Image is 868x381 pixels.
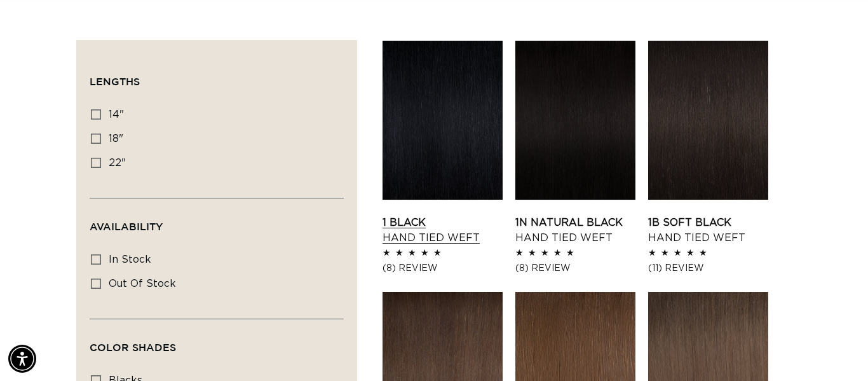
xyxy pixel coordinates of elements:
[90,198,344,244] summary: Availability (0 selected)
[8,345,36,373] div: Accessibility Menu
[90,76,140,87] span: Lengths
[90,342,176,353] span: Color Shades
[109,279,176,289] span: Out of stock
[90,319,344,365] summary: Color Shades (0 selected)
[109,109,124,120] span: 14"
[804,320,868,381] iframe: Chat Widget
[109,134,123,144] span: 18"
[648,215,768,246] a: 1B Soft Black Hand Tied Weft
[383,215,503,246] a: 1 Black Hand Tied Weft
[90,221,163,232] span: Availability
[90,53,344,99] summary: Lengths (0 selected)
[515,215,635,246] a: 1N Natural Black Hand Tied Weft
[109,254,151,265] span: In stock
[109,158,126,168] span: 22"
